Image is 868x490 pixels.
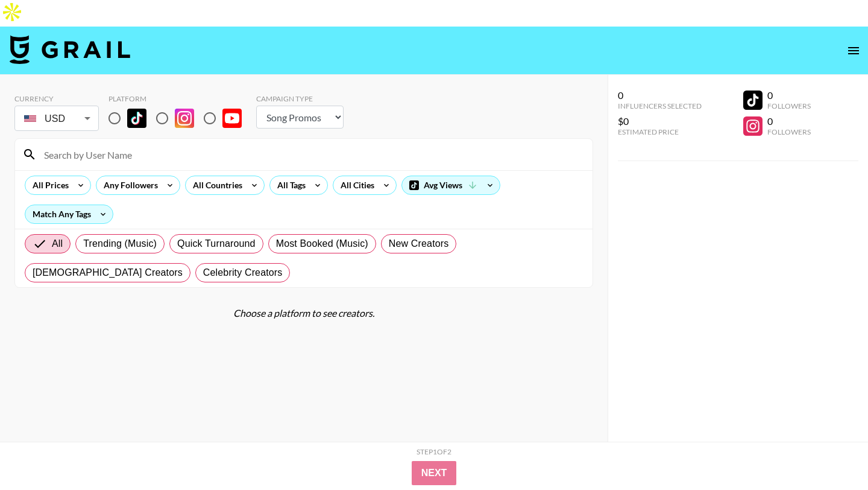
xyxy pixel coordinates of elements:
[203,266,283,280] span: Celebrity Creators
[767,127,811,136] div: Followers
[10,35,130,64] img: Grail Talent
[127,109,146,128] img: TikTok
[402,176,500,194] div: Avg Views
[618,101,702,110] div: Influencers Selected
[175,109,194,128] img: Instagram
[389,237,449,251] span: New Creators
[222,109,242,128] img: YouTube
[333,176,377,194] div: All Cities
[52,237,63,251] span: All
[14,307,593,319] div: Choose a platform to see creators.
[186,176,245,194] div: All Countries
[37,145,585,164] input: Search by User Name
[25,176,71,194] div: All Prices
[618,127,702,136] div: Estimated Price
[25,205,113,223] div: Match Any Tags
[767,101,811,110] div: Followers
[412,461,457,485] button: Next
[618,115,702,127] div: $0
[83,237,157,251] span: Trending (Music)
[14,94,99,103] div: Currency
[108,94,251,103] div: Platform
[767,89,811,101] div: 0
[276,237,368,251] span: Most Booked (Music)
[177,237,256,251] span: Quick Turnaround
[96,176,160,194] div: Any Followers
[618,89,702,101] div: 0
[256,94,344,103] div: Campaign Type
[808,430,854,476] iframe: Drift Widget Chat Controller
[767,115,811,127] div: 0
[270,176,308,194] div: All Tags
[33,266,183,280] span: [DEMOGRAPHIC_DATA] Creators
[17,108,96,129] div: USD
[417,447,451,456] div: Step 1 of 2
[841,39,866,63] button: open drawer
